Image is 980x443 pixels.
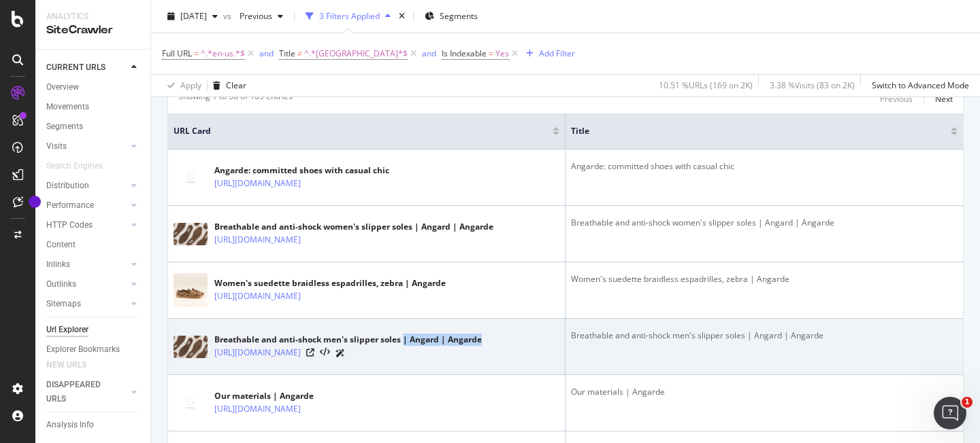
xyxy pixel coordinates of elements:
div: 3.38 % Visits ( 83 on 2K ) [770,79,855,91]
span: vs [223,10,234,22]
div: Breathable and anti-shock men's slipper soles | Angard | Angarde [214,334,482,346]
div: times [396,10,408,23]
a: Outlinks [46,277,127,291]
button: and [259,47,274,60]
div: Showing 1 to 50 of 169 entries [178,90,293,107]
div: Our materials | Angarde [571,386,958,398]
a: Visits [46,139,127,154]
div: Breathable and anti-shock women's slipper soles | Angard | Angarde [571,217,958,229]
span: 1 [962,397,973,408]
button: Previous [880,90,913,107]
div: Add Filter [539,48,575,59]
div: Analysis Info [46,418,94,432]
a: [URL][DOMAIN_NAME] [214,289,301,303]
a: Performance [46,198,127,213]
div: Segments [46,120,83,134]
a: [URL][DOMAIN_NAME] [214,233,301,247]
div: CURRENT URLS [46,60,105,75]
div: Our materials | Angarde [214,390,345,402]
button: Switch to Advanced Mode [866,75,969,96]
span: Previous [234,10,272,22]
div: Inlinks [46,258,70,272]
div: 10.51 % URLs ( 169 on 2K ) [659,79,753,91]
a: Url Explorer [46,323,141,337]
a: Inlinks [46,258,127,272]
span: URL Card [174,125,549,137]
span: Segments [440,10,478,22]
div: Angarde: committed shoes with casual chic [571,160,958,173]
div: Distribution [46,179,89,193]
span: ^.*en-us.*$ [201,44,245,63]
div: and [422,48,436,59]
div: Previous [880,93,913,105]
a: Overview [46,80,141,94]
span: Title [571,125,930,137]
button: 3 Filters Applied [300,5,396,27]
div: Sitemaps [46,297,81,311]
a: HTTP Codes [46,218,127,232]
img: main image [174,336,208,358]
a: NEW URLS [46,358,100,372]
span: 2025 Sep. 16th [180,10,207,22]
a: CURRENT URLS [46,60,127,75]
div: and [259,48,274,59]
div: Url Explorer [46,323,88,337]
div: HTTP Codes [46,218,93,232]
a: [URL][DOMAIN_NAME] [214,346,301,359]
div: Content [46,238,76,252]
iframe: Intercom live chat [934,397,966,429]
span: Full URL [162,48,192,59]
button: Clear [208,75,246,96]
button: Next [935,90,953,107]
div: Search Engines [46,159,103,173]
img: main image [174,386,208,420]
a: [URL][DOMAIN_NAME] [214,402,301,416]
div: Switch to Advanced Mode [872,79,969,91]
a: Visit Online Page [306,349,314,357]
div: Overview [46,80,79,94]
div: Next [935,93,953,105]
span: ≠ [297,48,302,59]
a: Sitemaps [46,297,127,311]
button: Apply [162,75,201,96]
span: = [489,48,493,59]
a: DISAPPEARED URLS [46,378,127,406]
a: Distribution [46,179,127,193]
button: View HTML Source [320,348,330,357]
div: Women's suedette braidless espadrilles, zebra | Angarde [571,273,958,285]
a: Search Engines [46,159,116,173]
a: Explorer Bookmarks [46,342,141,357]
span: = [194,48,199,59]
div: DISAPPEARED URLS [46,378,115,406]
button: Previous [234,5,289,27]
a: [URL][DOMAIN_NAME] [214,177,301,190]
button: Add Filter [521,46,575,62]
button: [DATE] [162,5,223,27]
button: and [422,47,436,60]
a: Content [46,238,141,252]
div: Tooltip anchor [29,196,41,208]
div: NEW URLS [46,358,86,372]
div: Explorer Bookmarks [46,342,120,357]
span: Yes [495,44,509,63]
a: Analysis Info [46,418,141,432]
div: Clear [226,79,246,91]
div: Performance [46,198,94,213]
div: Visits [46,139,67,154]
a: Segments [46,120,141,134]
div: Breathable and anti-shock women's slipper soles | Angard | Angarde [214,221,493,233]
span: Title [279,48,295,59]
div: SiteCrawler [46,22,140,38]
img: main image [174,160,208,194]
span: Is Indexable [442,48,487,59]
div: Women's suedette braidless espadrilles, zebra | Angarde [214,277,446,289]
div: Movements [46,100,89,114]
div: 3 Filters Applied [319,10,380,22]
img: main image [174,223,208,245]
img: main image [174,269,208,311]
div: Outlinks [46,277,76,291]
div: Apply [180,79,201,91]
a: Movements [46,100,141,114]
a: AI Url Details [336,346,345,360]
div: Analytics [46,11,140,22]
